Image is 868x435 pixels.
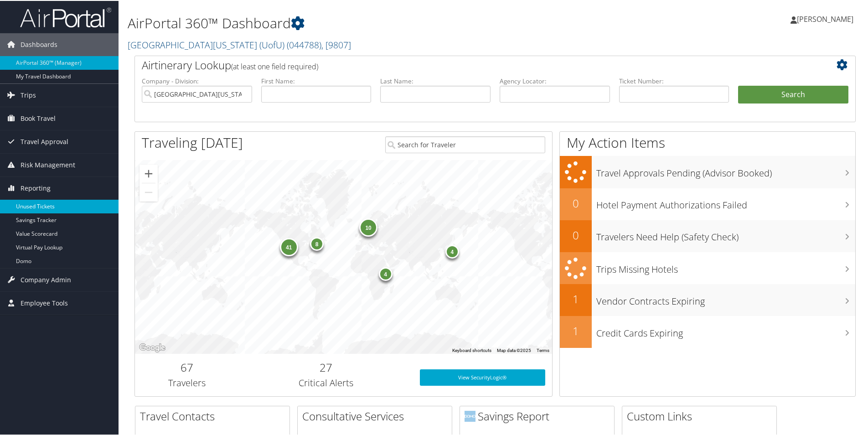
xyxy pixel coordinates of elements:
[20,6,111,27] img: airportal-logo.png
[560,132,855,151] h1: My Action Items
[359,217,377,236] div: 10
[596,290,855,307] h3: Vendor Contracts Expiring
[596,193,855,211] h3: Hotel Payment Authorizations Failed
[302,408,452,423] h2: Consultative Services
[21,32,57,55] span: Dashboards
[21,268,71,290] span: Company Admin
[465,408,614,423] h2: Savings Report
[137,341,167,353] img: Google
[139,164,158,182] button: Zoom in
[321,38,351,50] span: , [ 9807 ]
[797,13,853,23] span: [PERSON_NAME]
[287,38,321,50] span: ( 044788 )
[380,76,491,85] label: Last Name:
[139,182,158,201] button: Zoom out
[128,13,618,32] h1: AirPortal 360™ Dashboard
[142,132,243,151] h1: Traveling [DATE]
[627,408,776,423] h2: Custom Links
[500,76,610,85] label: Agency Locator:
[560,219,855,251] a: 0Travelers Need Help (Safety Check)
[379,266,393,280] div: 4
[560,155,855,187] a: Travel Approvals Pending (Advisor Booked)
[21,129,68,152] span: Travel Approval
[21,176,51,199] span: Reporting
[619,76,729,85] label: Ticket Number:
[560,251,855,284] a: Trips Missing Hotels
[560,322,592,338] h2: 1
[452,347,491,353] button: Keyboard shortcuts
[142,376,232,388] h3: Travelers
[21,83,36,106] span: Trips
[596,161,855,179] h3: Travel Approvals Pending (Advisor Booked)
[560,283,855,315] a: 1Vendor Contracts Expiring
[142,359,232,374] h2: 67
[596,258,855,275] h3: Trips Missing Hotels
[21,291,68,314] span: Employee Tools
[261,76,372,85] label: First Name:
[790,5,863,32] a: [PERSON_NAME]
[560,227,592,242] h2: 0
[21,153,75,176] span: Risk Management
[560,187,855,219] a: 0Hotel Payment Authorizations Failed
[596,321,855,339] h3: Credit Cards Expiring
[420,368,545,385] a: View SecurityLogic®
[560,195,592,210] h2: 0
[128,38,351,50] a: [GEOGRAPHIC_DATA][US_STATE] (UofU)
[140,408,289,423] h2: Travel Contacts
[246,359,406,374] h2: 27
[246,376,406,388] h3: Critical Alerts
[142,76,252,85] label: Company - Division:
[385,135,545,152] input: Search for Traveler
[142,57,788,72] h2: Airtinerary Lookup
[445,244,459,258] div: 4
[596,225,855,243] h3: Travelers Need Help (Safety Check)
[465,410,475,421] img: domo-logo.png
[497,347,531,352] span: Map data ©2025
[560,315,855,347] a: 1Credit Cards Expiring
[560,290,592,306] h2: 1
[280,237,298,255] div: 41
[738,85,848,103] button: Search
[231,61,318,71] span: (at least one field required)
[21,106,56,129] span: Book Travel
[537,347,549,352] a: Terms (opens in new tab)
[137,341,167,353] a: Open this area in Google Maps (opens a new window)
[310,236,324,249] div: 8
